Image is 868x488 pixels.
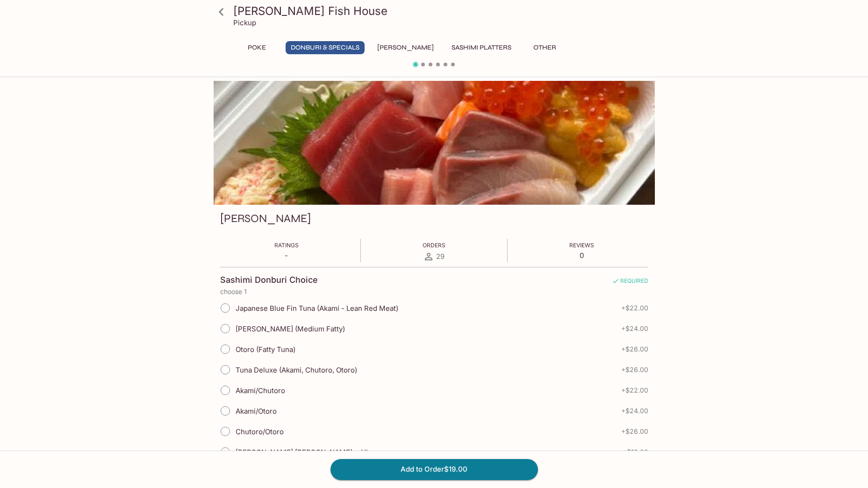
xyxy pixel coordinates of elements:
span: + $26.00 [621,428,648,435]
h3: [PERSON_NAME] Fish House [233,4,651,18]
span: Orders [423,242,445,249]
span: Tuna Deluxe (Akami, Chutoro, Otoro) [236,366,357,374]
span: REQUIRED [612,277,648,288]
span: + $24.00 [621,325,648,332]
h3: [PERSON_NAME] [220,211,311,226]
span: Ratings [274,242,299,249]
span: 29 [436,252,445,261]
span: [PERSON_NAME] [PERSON_NAME] w/ Ikura [236,448,380,457]
span: + $26.00 [621,366,648,373]
button: Poke [236,41,278,54]
button: Add to Order$19.00 [330,459,538,480]
button: Other [524,41,566,54]
div: Sashimi Donburis [214,81,655,205]
p: - [274,251,299,260]
button: Sashimi Platters [446,41,516,54]
span: + $22.00 [621,387,648,394]
button: Donburi & Specials [286,41,365,54]
p: choose 1 [220,288,648,295]
p: 0 [569,251,594,260]
span: + $24.00 [621,407,648,415]
span: + $22.00 [621,304,648,312]
span: Akami/Chutoro [236,386,285,395]
h4: Sashimi Donburi Choice [220,275,318,285]
span: Otoro (Fatty Tuna) [236,345,295,354]
span: + $26.00 [621,345,648,353]
p: Pickup [233,18,256,27]
button: [PERSON_NAME] [372,41,439,54]
span: [PERSON_NAME] (Medium Fatty) [236,324,345,333]
span: Reviews [569,242,594,249]
span: Akami/Otoro [236,407,277,416]
span: Chutoro/Otoro [236,427,284,436]
span: Japanese Blue Fin Tuna (Akami - Lean Red Meat) [236,304,398,313]
span: + $19.00 [623,448,648,456]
